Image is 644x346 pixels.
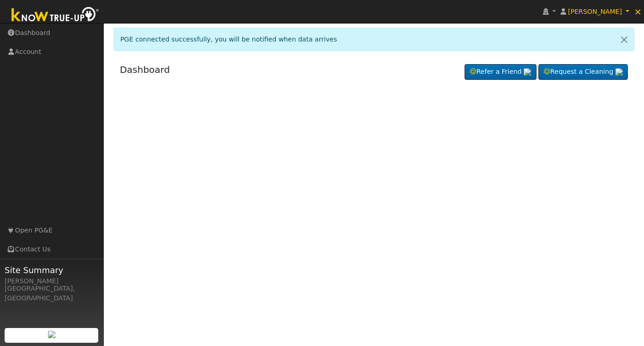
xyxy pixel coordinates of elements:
div: [GEOGRAPHIC_DATA], [GEOGRAPHIC_DATA] [5,284,99,303]
a: Dashboard [120,64,170,75]
span: Site Summary [5,264,99,276]
img: retrieve [48,331,55,338]
img: Know True-Up [7,5,104,26]
a: Request a Cleaning [538,64,628,80]
img: retrieve [615,68,623,76]
div: [PERSON_NAME] [5,276,99,286]
a: Close [614,28,634,51]
span: × [634,6,642,17]
div: PGE connected successfully, you will be notified when data arrives [113,28,635,51]
img: retrieve [524,68,531,76]
a: Refer a Friend [465,64,537,80]
span: [PERSON_NAME] [568,8,622,15]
